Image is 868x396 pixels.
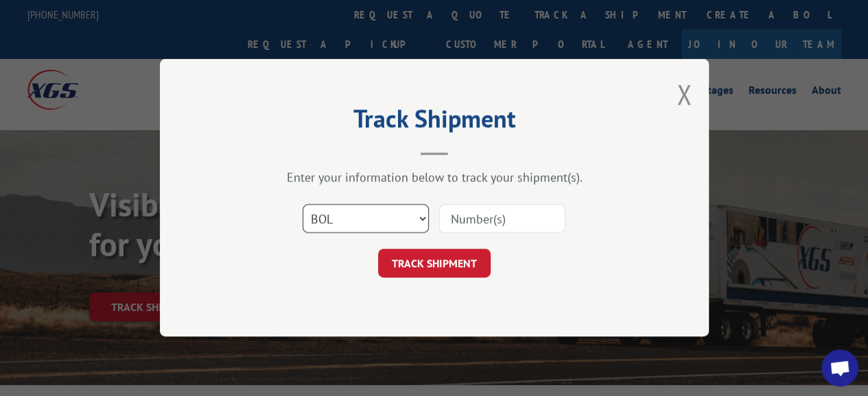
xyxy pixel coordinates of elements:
div: Enter your information below to track your shipment(s). [228,170,640,186]
h2: Track Shipment [228,109,640,135]
button: TRACK SHIPMENT [378,249,491,278]
input: Number(s) [439,205,565,234]
button: Close modal [677,76,692,112]
div: Open chat [821,349,858,386]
